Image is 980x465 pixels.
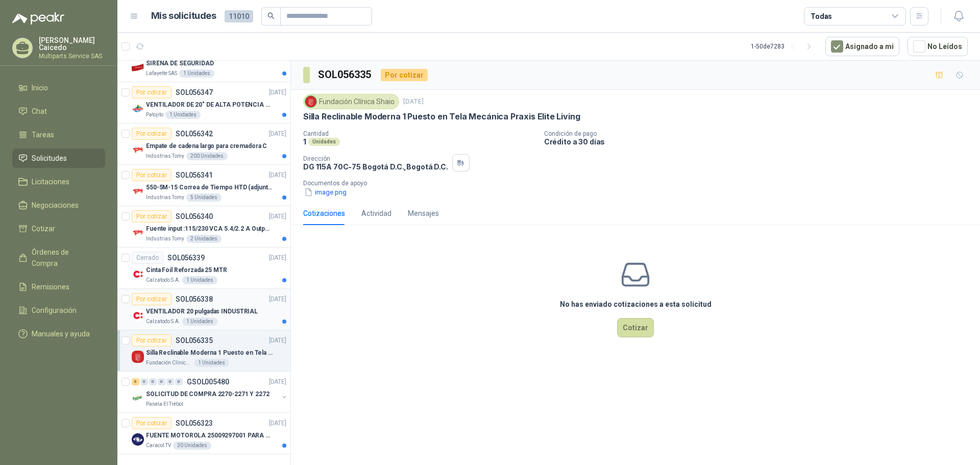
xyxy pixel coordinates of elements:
span: Remisiones [32,281,69,292]
p: Lafayette SAS [146,69,177,78]
div: Por cotizar [132,128,171,140]
p: SOLICITUD DE COMPRA 2270-2271 Y 2272 [146,389,269,399]
p: Condición de pago [544,130,976,137]
img: Company Logo [132,268,144,280]
span: Negociaciones [32,200,79,211]
a: Por cotizarSOL056341[DATE] Company Logo550-5M-15 Correa de Tiempo HTD (adjuntar ficha y /o imagen... [117,165,290,206]
button: Cotizar [617,318,654,337]
div: Cotizaciones [303,208,345,219]
div: 0 [149,378,157,385]
a: Por cotizarSOL056323[DATE] Company LogoFUENTE MOTOROLA 25009297001 PARA EP450Caracol TV30 Unidades [117,413,290,454]
span: Inicio [32,82,48,93]
h3: SOL056335 [318,67,373,83]
p: Caracol TV [146,442,171,450]
div: Cerrado [132,252,163,264]
div: 30 Unidades [173,442,211,450]
div: Por cotizar [132,210,171,223]
p: SOL056338 [176,296,213,303]
div: Por cotizar [132,334,171,347]
a: Por cotizarSOL056335[DATE] Company LogoSilla Reclinable Moderna 1 Puesto en Tela Mecánica Praxis ... [117,330,290,372]
a: Tareas [12,125,105,144]
p: Silla Reclinable Moderna 1 Puesto en Tela Mecánica Praxis Elite Living [146,348,273,358]
div: 1 Unidades [182,317,217,326]
a: Negociaciones [12,195,105,215]
p: [PERSON_NAME] Caicedo [39,37,105,51]
p: Calzatodo S.A. [146,317,180,326]
p: Documentos de apoyo [303,180,976,187]
h1: Mis solicitudes [151,9,216,23]
div: 6 [132,378,139,385]
span: Licitaciones [32,176,69,187]
a: Solicitudes [12,149,105,168]
p: [DATE] [269,295,286,304]
div: Por cotizar [132,293,171,305]
div: Mensajes [408,208,439,219]
p: [DATE] [269,336,286,346]
div: 0 [140,378,148,385]
a: Remisiones [12,277,105,297]
a: Manuales y ayuda [12,324,105,344]
p: Panela El Trébol [146,400,183,408]
p: Fundación Clínica Shaio [146,359,192,367]
a: Por cotizarSOL056340[DATE] Company LogoFuente input :115/230 VCA 5.4/2.2 A Output: 24 VDC 10 A 47... [117,206,290,248]
a: Por cotizarSOL056342[DATE] Company LogoEmpate de cadena largo para cremadora CIndustrias Tomy200 ... [117,124,290,165]
span: Manuales y ayuda [32,328,90,339]
p: Cinta Foil Reforzada 25 MTR [146,265,227,275]
p: [DATE] [269,212,286,222]
p: SOL056347 [176,89,213,96]
span: Solicitudes [32,153,67,164]
p: SOL056323 [176,420,213,427]
img: Company Logo [132,61,144,74]
img: Company Logo [132,309,144,322]
a: Licitaciones [12,172,105,191]
div: Por cotizar [132,86,171,99]
a: CerradoSOL056348[DATE] Company LogoSIRENA DE SEGURIDADLafayette SAS1 Unidades [117,41,290,82]
img: Company Logo [132,351,144,363]
img: Logo peakr [12,12,64,25]
div: 0 [166,378,174,385]
p: [DATE] [269,419,286,428]
p: Silla Reclinable Moderna 1 Puesto en Tela Mecánica Praxis Elite Living [303,111,580,122]
h3: No has enviado cotizaciones a esta solicitud [560,299,712,310]
img: Company Logo [132,103,144,115]
div: Por cotizar [381,69,428,81]
p: Industrias Tomy [146,235,184,243]
p: VENTILADOR 20 pulgadas INDUSTRIAL [146,307,258,316]
p: [DATE] [269,170,286,180]
img: Company Logo [132,185,144,198]
div: 1 Unidades [179,69,214,78]
div: 1 Unidades [165,111,201,119]
p: VENTILADOR DE 20" DE ALTA POTENCIA PARA ANCLAR A LA PARED [146,100,273,110]
p: Industrias Tomy [146,152,184,160]
button: image.png [303,187,348,198]
a: Órdenes de Compra [12,242,105,273]
div: Fundación Clínica Shaio [303,94,399,109]
img: Company Logo [132,392,144,404]
a: Por cotizarSOL056347[DATE] Company LogoVENTILADOR DE 20" DE ALTA POTENCIA PARA ANCLAR A LA PAREDP... [117,82,290,124]
p: Crédito a 30 días [544,137,976,146]
p: SOL056340 [176,213,213,220]
a: Configuración [12,301,105,320]
button: Asignado a mi [825,37,899,56]
div: Por cotizar [132,417,171,429]
p: 1 [303,137,306,146]
div: 0 [175,378,183,385]
img: Company Logo [132,227,144,239]
div: 1 Unidades [182,276,217,284]
div: Actividad [361,208,391,219]
a: Chat [12,102,105,121]
p: GSOL005480 [187,378,229,385]
button: No Leídos [908,37,968,56]
p: Calzatodo S.A. [146,276,180,284]
p: SOL056342 [176,130,213,137]
p: [DATE] [403,97,424,107]
span: search [267,12,275,19]
p: Patojito [146,111,163,119]
p: [DATE] [269,253,286,263]
a: Inicio [12,78,105,97]
img: Company Logo [132,144,144,156]
p: SOL056335 [176,337,213,344]
p: SOL056339 [167,254,205,261]
a: 6 0 0 0 0 0 GSOL005480[DATE] Company LogoSOLICITUD DE COMPRA 2270-2271 Y 2272Panela El Trébol [132,376,288,408]
div: 0 [158,378,165,385]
